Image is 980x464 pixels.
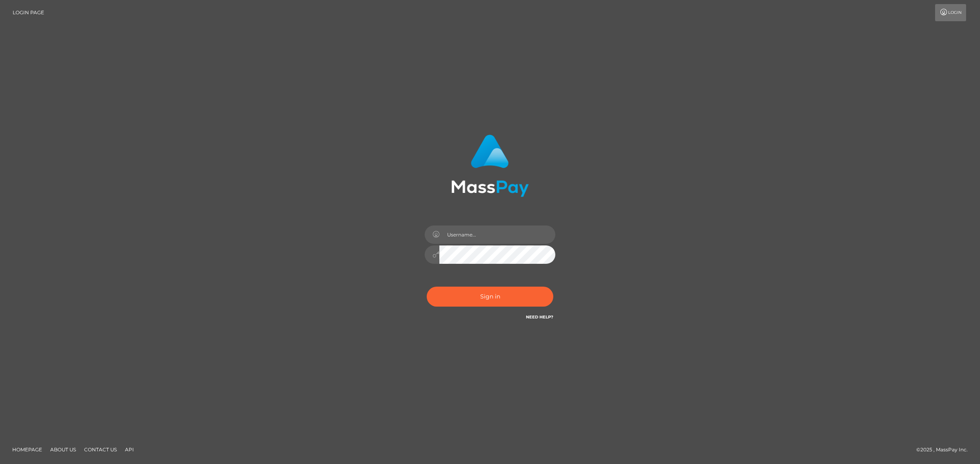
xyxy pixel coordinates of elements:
a: Homepage [9,443,45,456]
a: Contact Us [81,443,120,456]
img: MassPay Login [451,135,529,197]
a: Login Page [13,4,44,21]
a: API [122,443,137,456]
a: About Us [47,443,79,456]
div: © 2025 , MassPay Inc. [916,445,974,454]
button: Sign in [427,287,553,307]
a: Need Help? [526,314,553,320]
input: Username... [439,225,555,244]
a: Login [935,4,966,21]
